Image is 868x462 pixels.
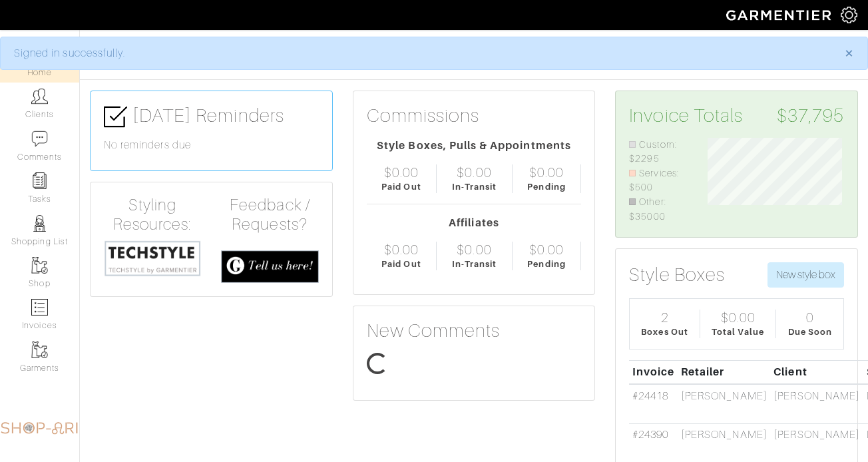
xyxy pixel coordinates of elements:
[629,361,678,384] th: Invoice
[31,172,48,189] img: reminder-icon-8004d30b9f0a5d33ae49ab947aed9ed385cf756f9e5892f1edd6e32f2345188e.png
[367,105,480,127] h3: Commissions
[678,423,770,462] td: [PERSON_NAME]
[527,180,565,193] div: Pending
[629,264,725,286] h3: Style Boxes
[771,423,863,462] td: [PERSON_NAME]
[629,105,844,127] h3: Invoice Totals
[678,384,770,423] td: [PERSON_NAME]
[771,361,863,384] th: Client
[844,44,854,62] span: ×
[104,105,127,128] img: check-box-icon-36a4915ff3ba2bd8f6e4f29bc755bb66becd62c870f447fc0dd1365fcfddab58.png
[31,342,48,358] img: garments-icon-b7da505a4dc4fd61783c78ac3ca0ef83fa9d6f193b1c9dc38574b1d14d53ca28.png
[104,139,319,152] h6: No reminders due
[384,164,419,180] div: $0.00
[777,105,844,127] span: $37,795
[788,326,832,338] div: Due Soon
[771,384,863,423] td: [PERSON_NAME]
[641,326,688,338] div: Boxes Out
[629,195,688,224] li: Other: $35000
[104,196,201,234] h4: Styling Resources:
[629,138,688,166] li: Custom: $2295
[632,390,668,402] a: #24418
[529,164,564,180] div: $0.00
[629,166,688,195] li: Services: $500
[381,180,421,193] div: Paid Out
[452,258,497,270] div: In-Transit
[367,215,582,231] div: Affiliates
[31,257,48,274] img: garments-icon-b7da505a4dc4fd61783c78ac3ca0ef83fa9d6f193b1c9dc38574b1d14d53ca28.png
[31,215,48,232] img: stylists-icon-eb353228a002819b7ec25b43dbf5f0378dd9e0616d9560372ff212230b889e62.png
[720,3,841,27] img: garmentier-logo-header-white-b43fb05a5012e4ada735d5af1a66efaba907eab6374d6393d1fbf88cb4ef424d.png
[527,258,565,270] div: Pending
[367,320,582,342] h3: New Comments
[721,310,756,326] div: $0.00
[104,105,319,128] h3: [DATE] Reminders
[104,240,201,277] img: techstyle-93310999766a10050dc78ceb7f971a75838126fd19372ce40ba20cdf6a89b94b.png
[452,180,497,193] div: In-Transit
[384,242,419,258] div: $0.00
[678,361,770,384] th: Retailer
[367,138,582,154] div: Style Boxes, Pulls & Appointments
[806,310,814,326] div: 0
[31,299,48,316] img: orders-icon-0abe47150d42831381b5fb84f609e132dff9fe21cb692f30cb5eec754e2cba89.png
[221,250,318,283] img: feedback_requests-3821251ac2bd56c73c230f3229a5b25d6eb027adea667894f41107c140538ee0.png
[661,310,669,326] div: 2
[712,326,765,338] div: Total Value
[841,7,857,23] img: gear-icon-white-bd11855cb880d31180b6d7d6211b90ccbf57a29d726f0c71d8c61bd08dd39cc2.png
[381,258,421,270] div: Paid Out
[529,242,564,258] div: $0.00
[31,88,48,105] img: clients-icon-6bae9207a08558b7cb47a8932f037763ab4055f8c8b6bfacd5dc20c3e0201464.png
[31,130,48,147] img: comment-icon-a0a6a9ef722e966f86d9cbdc48e553b5cf19dbc54f86b18d962a5391bc8f6eb6.png
[632,429,668,441] a: #24390
[767,262,844,288] button: New style box
[14,45,825,61] div: Signed in successfully.
[457,242,491,258] div: $0.00
[457,164,491,180] div: $0.00
[221,196,318,234] h4: Feedback / Requests?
